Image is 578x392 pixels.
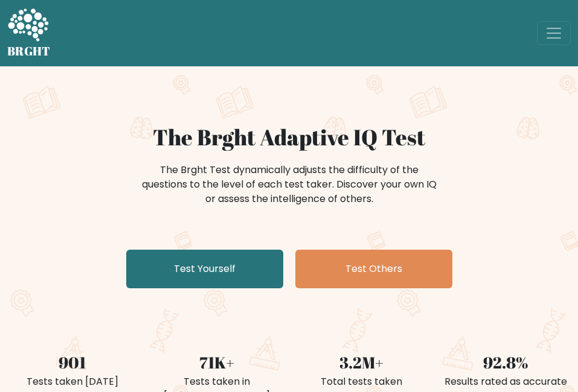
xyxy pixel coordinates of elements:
div: The Brght Test dynamically adjusts the difficulty of the questions to the level of each test take... [138,163,440,206]
a: Test Others [295,250,452,288]
button: Toggle navigation [537,21,571,45]
div: Tests taken [DATE] [7,375,137,389]
a: Test Yourself [126,250,283,288]
div: Total tests taken [297,375,426,389]
div: Results rated as accurate [441,375,571,389]
h1: The Brght Adaptive IQ Test [7,124,571,151]
div: 71K+ [152,351,281,375]
div: 92.8% [441,351,571,375]
a: BRGHT [7,5,51,62]
div: 901 [7,351,137,375]
h5: BRGHT [7,44,51,58]
div: 3.2M+ [297,351,426,375]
